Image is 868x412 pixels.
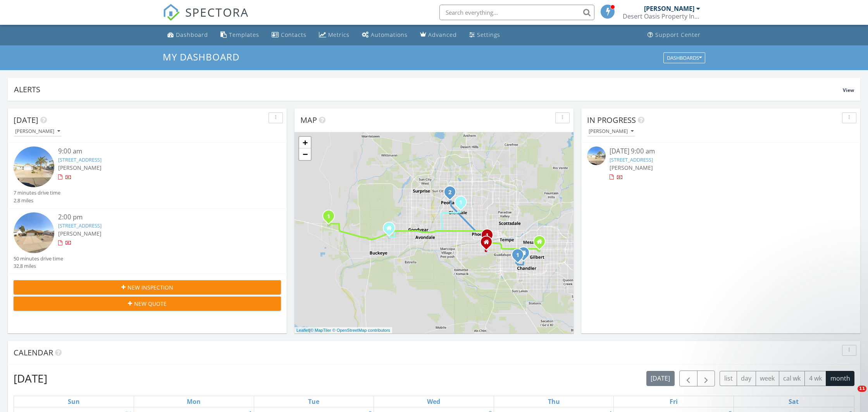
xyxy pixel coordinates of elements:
[610,147,832,156] div: [DATE] 9:00 am
[589,129,634,134] div: [PERSON_NAME]
[448,190,451,195] i: 2
[644,5,694,12] div: [PERSON_NAME]
[587,115,636,125] span: In Progress
[425,396,442,407] a: Wednesday
[546,396,561,407] a: Thursday
[417,28,460,42] a: Advanced
[294,327,392,334] div: |
[14,147,281,204] a: 9:00 am [STREET_ADDRESS] [PERSON_NAME] 7 minutes drive time 2.8 miles
[15,129,60,134] div: [PERSON_NAME]
[14,262,63,270] div: 32.8 miles
[524,253,528,257] div: 1708 N Jay St , Chandler AZ 85225
[299,148,311,160] a: Zoom out
[58,230,102,237] span: [PERSON_NAME]
[316,28,353,42] a: Metrics
[310,328,331,333] a: © MapTiler
[14,147,54,187] img: streetview
[229,31,259,38] div: Templates
[14,297,281,310] button: New Quote
[843,87,854,93] span: View
[842,386,860,404] iframe: Intercom live chat
[58,147,259,156] div: 9:00 am
[296,328,309,333] a: Leaflet
[371,31,408,38] div: Automations
[14,189,60,197] div: 7 minutes drive time
[14,371,47,386] h2: [DATE]
[439,5,594,20] input: Search everything...
[668,396,679,407] a: Friday
[14,212,281,270] a: 2:00 pm [STREET_ADDRESS] [PERSON_NAME] 50 minutes drive time 32.8 miles
[663,52,705,63] button: Dashboards
[14,255,63,262] div: 50 minutes drive time
[217,28,262,42] a: Templates
[518,255,522,259] div: 2518 W Orchid Ln, Chandler, AZ 85224
[58,212,259,222] div: 2:00 pm
[327,214,330,219] i: 1
[134,300,167,308] span: New Quote
[587,147,606,165] img: streetview
[307,396,321,407] a: Tuesday
[281,31,307,38] div: Contacts
[58,156,102,163] a: [STREET_ADDRESS]
[667,55,702,60] div: Dashboards
[163,50,239,63] span: My Dashboard
[185,4,249,20] span: SPECTORA
[300,115,317,125] span: Map
[858,386,866,392] span: 11
[14,212,54,253] img: streetview
[461,202,465,207] div: 7300 N 51st Ave D212, Glendale, AZ 85301
[58,222,102,229] a: [STREET_ADDRESS]
[14,115,38,125] span: [DATE]
[450,192,455,197] div: 11231 N 77th Dr, Peoria, AZ 85345
[487,235,492,240] div: 4228 S 19th Pl, Phoenix, AZ 85040
[644,28,704,42] a: Support Center
[466,28,503,42] a: Settings
[163,4,180,21] img: The Best Home Inspection Software - Spectora
[697,371,715,386] button: Next month
[328,31,350,38] div: Metrics
[610,156,653,163] a: [STREET_ADDRESS]
[359,28,411,42] a: Automations (Basic)
[185,396,202,407] a: Monday
[477,31,500,38] div: Settings
[329,216,333,221] div: 3767 N 363rd Ave, Tonopah, AZ 85354
[269,28,310,42] a: Contacts
[14,84,843,95] div: Alerts
[486,233,489,238] i: 1
[14,347,53,358] span: Calendar
[516,253,519,258] i: 1
[623,12,700,20] div: Desert Oasis Property Inspections
[646,371,675,386] button: [DATE]
[539,241,544,246] div: 2535 E Jacinto Ave , Mesa AZ 85204
[787,396,800,407] a: Saturday
[610,164,653,171] span: [PERSON_NAME]
[176,31,208,38] div: Dashboard
[14,126,62,137] button: [PERSON_NAME]
[66,396,81,407] a: Sunday
[299,137,311,148] a: Zoom in
[655,31,701,38] div: Support Center
[163,10,249,27] a: SPECTORA
[679,371,697,386] button: Previous month
[428,31,457,38] div: Advanced
[127,283,173,291] span: New Inspection
[587,147,854,181] a: [DATE] 9:00 am [STREET_ADDRESS] [PERSON_NAME]
[58,164,102,171] span: [PERSON_NAME]
[14,280,281,294] button: New Inspection
[332,328,390,333] a: © OpenStreetMap contributors
[459,200,462,205] i: 1
[486,242,491,247] div: 1802 E Donner Dr, Phoenix AZ 85042
[14,197,60,204] div: 2.8 miles
[587,126,635,137] button: [PERSON_NAME]
[164,28,211,42] a: Dashboard
[389,228,394,233] div: 1301 S 223rd Dr, Buckeye AZ 85326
